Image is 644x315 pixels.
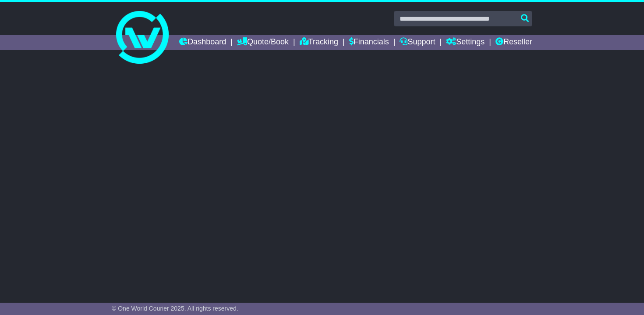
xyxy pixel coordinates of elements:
[495,35,532,50] a: Reseller
[237,35,289,50] a: Quote/Book
[300,35,338,50] a: Tracking
[179,35,226,50] a: Dashboard
[112,305,238,312] span: © One World Courier 2025. All rights reserved.
[446,35,485,50] a: Settings
[349,35,389,50] a: Financials
[400,35,435,50] a: Support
